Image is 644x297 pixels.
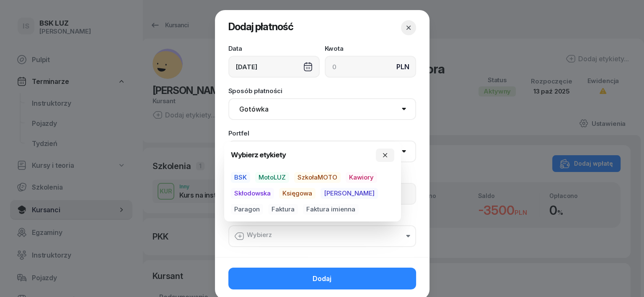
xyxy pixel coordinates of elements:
button: Paragon [231,204,263,215]
button: [PERSON_NAME] [321,188,378,199]
span: Dodaj płatność [228,21,293,33]
button: Dodaj [228,268,416,289]
button: Faktura imienna [303,204,359,215]
span: Dodaj [313,275,331,283]
button: SzkołaMOTO [294,172,341,183]
input: 0 [325,56,416,78]
button: Skłodowska [231,188,274,199]
button: Wybierz [228,225,416,247]
div: Wybierz [234,231,272,241]
button: Księgowa [279,188,316,199]
h4: Wybierz etykiety [231,149,286,161]
button: MotoLUZ [255,172,289,183]
button: Kawiory [346,172,377,183]
button: Faktura [268,204,298,215]
button: BSK [231,172,250,183]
